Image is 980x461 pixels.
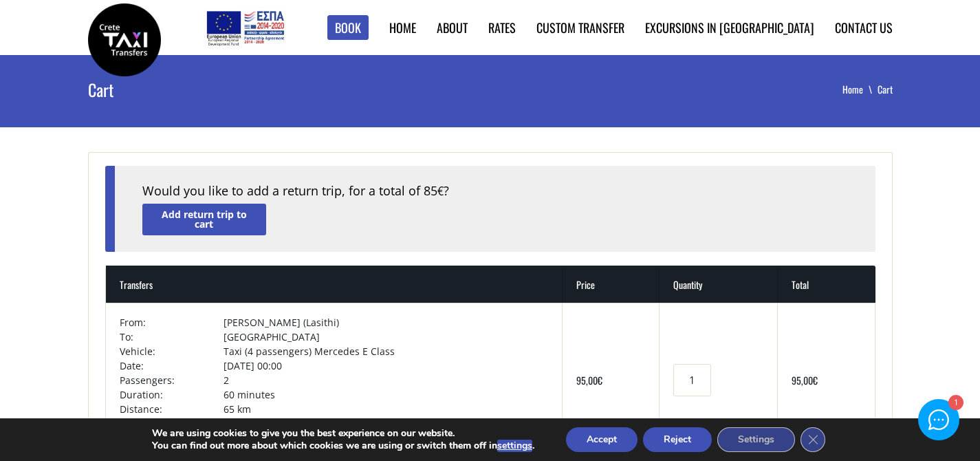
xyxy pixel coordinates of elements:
[224,344,548,358] td: Taxi (4 passengers) Mercedes E Class
[204,7,286,48] img: e-bannersEUERDF180X90.jpg
[389,19,416,36] a: Home
[120,344,224,358] td: Vehicle:
[120,373,224,387] td: Passengers:
[598,373,602,387] span: €
[566,427,638,452] button: Accept
[813,373,818,387] span: €
[801,427,825,452] button: Close GDPR Cookie Banner
[576,373,602,387] bdi: 95,00
[120,330,224,344] td: To:
[224,373,548,387] td: 2
[645,19,814,36] a: Excursions in [GEOGRAPHIC_DATA]
[835,19,893,36] a: Contact us
[842,82,878,96] a: Home
[660,266,777,303] th: Quantity
[224,402,548,416] td: 65 km
[224,315,548,330] td: [PERSON_NAME] (Lasithi)
[327,15,369,41] a: Book
[120,358,224,373] td: Date:
[948,396,962,410] div: 1
[437,184,444,199] span: €
[142,182,848,200] div: Would you like to add a return trip, for a total of 85 ?
[488,19,516,36] a: Rates
[120,387,224,402] td: Duration:
[152,427,534,440] p: We are using cookies to give you the best experience on our website.
[778,266,875,303] th: Total
[497,440,532,452] button: settings
[224,330,548,344] td: [GEOGRAPHIC_DATA]
[224,387,548,402] td: 60 minutes
[106,266,563,303] th: Transfers
[673,364,710,396] input: Transfers quantity
[437,19,468,36] a: About
[120,315,224,330] td: From:
[88,55,359,124] h1: Cart
[224,358,548,373] td: [DATE] 00:00
[142,204,266,235] a: Add return trip to cart
[878,83,893,96] li: Cart
[792,373,818,387] bdi: 95,00
[563,266,660,303] th: Price
[120,402,224,416] td: Distance:
[643,427,712,452] button: Reject
[88,31,161,45] a: Crete Taxi Transfers | Crete Taxi Transfers Cart | Crete Taxi Transfers
[536,19,624,36] a: Custom Transfer
[88,3,161,76] img: Crete Taxi Transfers | Crete Taxi Transfers Cart | Crete Taxi Transfers
[717,427,795,452] button: Settings
[152,440,534,452] p: You can find out more about which cookies we are using or switch them off in .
